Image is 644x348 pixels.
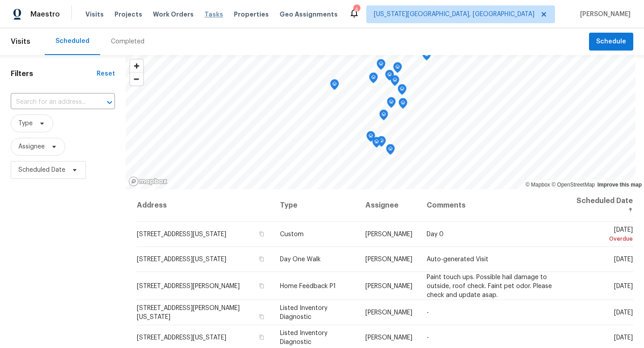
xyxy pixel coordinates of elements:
span: Visits [85,10,104,19]
span: Schedule [596,36,626,47]
span: Assignee [18,142,45,151]
span: [DATE] [614,310,633,316]
button: Open [103,96,116,109]
span: Visits [11,32,30,51]
span: Paint touch ups. Possible hail damage to outside, roof check. Faint pet odor. Please check and up... [427,274,552,298]
div: Map marker [390,75,399,89]
span: - [427,310,429,316]
span: [DATE] [614,256,633,263]
span: Listed Inventory Diagnostic [280,305,327,320]
input: Search for an address... [11,95,90,109]
span: Listed Inventory Diagnostic [280,330,327,345]
span: [PERSON_NAME] [365,283,412,289]
a: Mapbox [525,182,550,188]
span: [STREET_ADDRESS][US_STATE] [137,256,226,263]
span: [PERSON_NAME] [365,335,412,341]
span: Maestro [30,10,60,19]
div: Map marker [398,98,407,112]
th: Comments [419,189,568,222]
h1: Filters [11,69,97,78]
span: Day One Walk [280,256,321,263]
span: Projects [114,10,142,19]
button: Copy Address [258,333,266,341]
span: - [427,335,429,341]
span: Custom [280,231,304,238]
span: Work Orders [153,10,194,19]
th: Scheduled Date ↑ [568,189,633,222]
button: Zoom in [130,59,143,72]
div: Map marker [369,72,378,86]
span: Type [18,119,33,128]
div: Reset [97,69,115,78]
span: [PERSON_NAME] [576,10,631,19]
span: [PERSON_NAME] [365,310,412,316]
div: Map marker [386,144,395,158]
span: Auto-generated Visit [427,256,488,263]
span: Scheduled Date [18,166,65,174]
span: Tasks [204,11,223,17]
div: Completed [111,37,144,46]
div: Map marker [387,97,396,111]
button: Schedule [589,33,633,51]
span: [STREET_ADDRESS][PERSON_NAME] [137,283,240,289]
div: 4 [353,5,360,14]
span: [DATE] [614,283,633,289]
th: Assignee [358,189,419,222]
button: Zoom out [130,72,143,85]
div: Map marker [379,110,388,123]
span: [PERSON_NAME] [365,231,412,238]
div: Map marker [377,136,386,150]
span: [STREET_ADDRESS][US_STATE] [137,335,226,341]
a: Mapbox homepage [128,176,168,187]
div: Map marker [366,131,375,145]
th: Address [136,189,273,222]
span: [STREET_ADDRESS][PERSON_NAME][US_STATE] [137,305,240,320]
button: Copy Address [258,313,266,321]
span: [STREET_ADDRESS][US_STATE] [137,231,226,238]
div: Map marker [398,84,407,98]
span: Day 0 [427,231,444,238]
div: Map marker [377,59,386,73]
a: Improve this map [597,182,642,188]
span: Home Feedback P1 [280,283,336,289]
span: [PERSON_NAME] [365,256,412,263]
span: [DATE] [576,227,633,243]
span: [US_STATE][GEOGRAPHIC_DATA], [GEOGRAPHIC_DATA] [374,10,534,19]
div: Map marker [422,50,431,64]
div: Map marker [385,70,394,84]
canvas: Map [126,55,636,189]
button: Copy Address [258,255,266,263]
span: Zoom out [130,73,143,85]
span: Geo Assignments [280,10,338,19]
th: Type [273,189,358,222]
span: [DATE] [614,335,633,341]
div: Map marker [393,62,402,76]
div: Overdue [576,234,633,243]
button: Copy Address [258,230,266,238]
div: Map marker [330,79,339,93]
div: Scheduled [55,37,89,46]
div: Map marker [372,137,381,151]
a: OpenStreetMap [551,182,595,188]
span: Properties [234,10,269,19]
button: Copy Address [258,281,266,289]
